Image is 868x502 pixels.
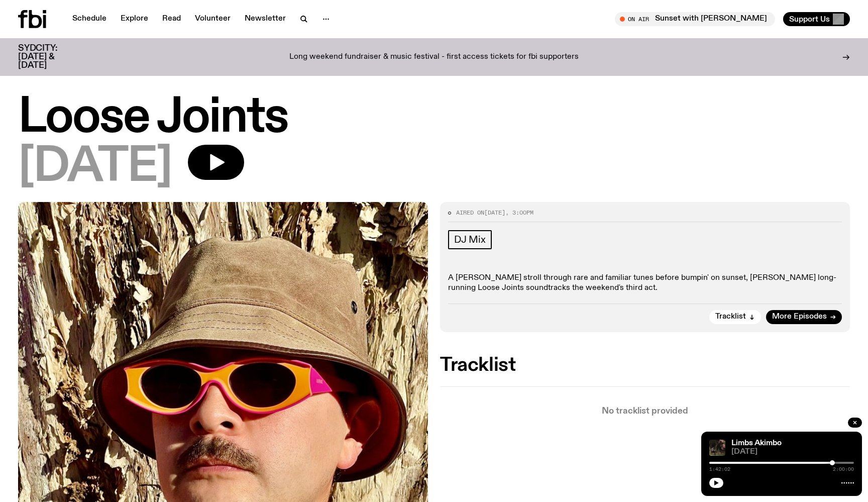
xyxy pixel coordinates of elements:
span: , 3:00pm [505,209,533,217]
span: Aired on [456,209,484,217]
img: Jackson sits at an outdoor table, legs crossed and gazing at a black and brown dog also sitting a... [709,440,725,456]
h3: SYDCITY: [DATE] & [DATE] [18,44,82,70]
a: Volunteer [189,12,237,26]
a: Read [156,12,187,26]
a: More Episodes [766,310,842,324]
span: More Episodes [772,313,827,321]
button: Support Us [783,12,850,26]
span: Support Us [789,15,830,24]
h2: Tracklist [440,356,850,374]
span: Tracklist [715,313,746,321]
span: 1:42:02 [709,467,730,472]
button: Tracklist [709,310,761,324]
a: Newsletter [239,12,292,26]
span: [DATE] [18,145,172,190]
a: Explore [115,12,154,26]
button: On AirSunset with [PERSON_NAME] [615,12,775,26]
a: DJ Mix [448,230,492,249]
h1: Loose Joints [18,95,850,141]
a: Limbs Akimbo [731,439,782,447]
span: [DATE] [731,448,854,456]
span: [DATE] [484,209,505,217]
p: Long weekend fundraiser & music festival - first access tickets for fbi supporters [289,53,579,62]
p: A [PERSON_NAME] stroll through rare and familiar tunes before bumpin' on sunset, [PERSON_NAME] lo... [448,273,842,292]
span: DJ Mix [454,234,486,245]
a: Schedule [66,12,113,26]
p: No tracklist provided [440,407,850,416]
span: 2:00:00 [833,467,854,472]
